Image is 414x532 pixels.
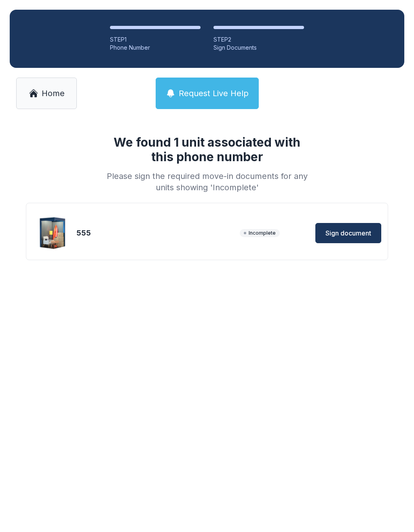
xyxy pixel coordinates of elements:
[240,229,280,237] span: Incomplete
[213,44,304,52] div: Sign Documents
[103,135,310,164] h1: We found 1 unit associated with this phone number
[103,170,310,193] div: Please sign the required move-in documents for any units showing 'Incomplete'
[179,88,249,99] span: Request Live Help
[42,88,65,99] span: Home
[110,36,201,44] div: STEP 1
[325,228,371,238] span: Sign document
[213,36,304,44] div: STEP 2
[110,44,201,52] div: Phone Number
[76,227,237,239] div: 555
